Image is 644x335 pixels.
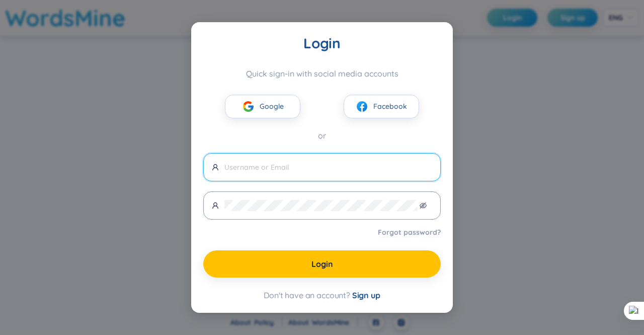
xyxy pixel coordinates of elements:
div: Quick sign-in with social media accounts [203,69,441,79]
button: Login [203,250,441,278]
input: Username or Email [224,162,432,173]
span: user [212,202,219,209]
button: facebookFacebook [344,95,419,118]
span: Facebook [373,101,407,112]
span: Login [311,258,333,270]
button: googleGoogle [225,95,300,118]
span: Sign up [352,290,380,300]
div: or [203,129,441,142]
a: Forgot password? [378,227,441,237]
span: Google [260,101,284,112]
img: facebook [356,100,368,113]
img: google [242,100,255,113]
span: user [212,164,219,171]
div: Don't have an account? [203,290,441,301]
div: Login [203,34,441,52]
span: eye-invisible [420,202,427,209]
